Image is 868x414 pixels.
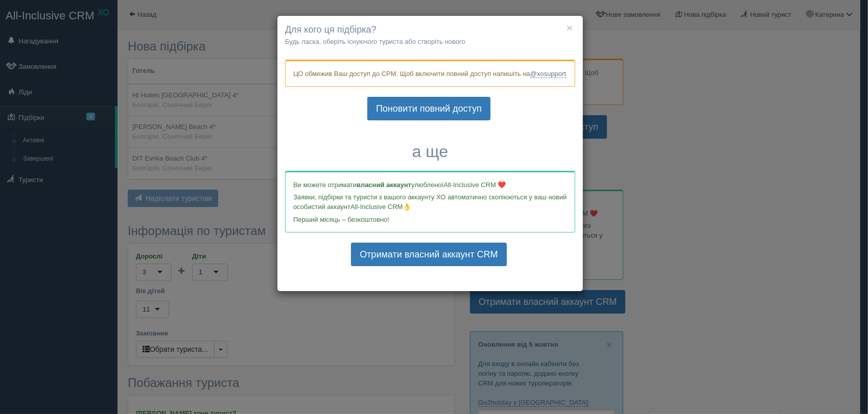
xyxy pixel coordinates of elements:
[567,22,573,33] button: ×
[367,97,490,120] a: Поновити повний доступ
[293,192,567,212] p: Заявки, підбірки та туристи з вашого аккаунту ХО автоматично скопіюються у ваш новий особистий ак...
[293,215,567,224] p: Перший місяць – безкоштовно!
[530,70,566,78] a: @xosupport
[357,181,411,189] b: власний аккаунт
[285,37,575,46] p: Будь ласка, оберіть існуючого туриста або створіть нового
[285,60,575,87] div: ЦО обмежив Ваш доступ до СРМ. Щоб включити повний доступ напишіть на
[443,181,506,189] span: All-Inclusive CRM ❤️
[351,243,506,266] a: Отримати власний аккаунт CRM
[293,180,567,190] p: Ви можете отримати улюбленої
[285,143,575,161] h3: а ще
[350,203,411,211] span: All-Inclusive CRM👌
[285,23,575,37] h4: Для кого ця підбірка?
